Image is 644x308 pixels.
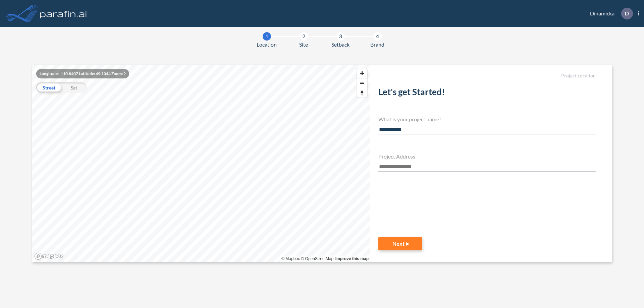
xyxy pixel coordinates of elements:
button: Zoom in [357,68,367,78]
button: Zoom out [357,78,367,88]
div: Longitude: -110.8407 Latitude: 49.1044 Zoom: 2 [36,69,129,78]
div: 2 [300,32,308,41]
img: logo [39,7,88,20]
div: 1 [263,32,271,41]
span: Setback [331,41,350,49]
button: Reset bearing to north [357,88,367,98]
span: Zoom out [357,78,367,88]
div: Street [36,82,61,93]
span: Reset bearing to north [357,88,367,98]
div: 4 [373,32,382,41]
a: Mapbox [281,256,300,261]
span: Brand [370,41,384,49]
div: 3 [336,32,345,41]
h4: What is your project name? [378,116,596,122]
p: D [625,10,629,16]
h4: Project Address [378,153,596,160]
span: Location [257,41,277,49]
span: Site [299,41,308,49]
button: Next [378,237,422,250]
a: Mapbox homepage [34,252,64,260]
h2: Let's get Started! [378,87,596,100]
a: OpenStreetMap [301,256,333,261]
div: Sat [61,82,87,93]
a: Improve this map [335,256,369,261]
div: Dinamicka [580,8,639,19]
canvas: Map [32,65,370,262]
h5: Project Location [378,73,596,79]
